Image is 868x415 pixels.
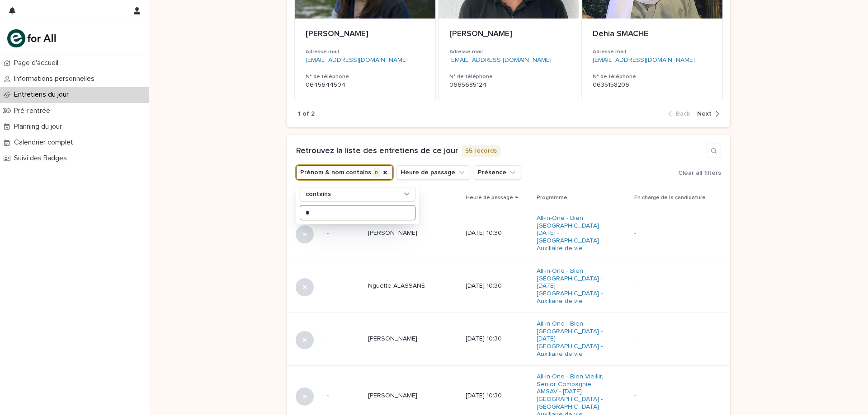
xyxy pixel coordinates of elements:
p: Pré-rentrée [10,107,57,115]
p: - [327,282,361,290]
tr: -[PERSON_NAME][PERSON_NAME] [DATE] 10:30All-in-One - Bien [GEOGRAPHIC_DATA] - [DATE] - [GEOGRAPHI... [287,207,730,260]
p: Nguette ALASSANE [368,280,427,290]
button: Présence [474,165,521,180]
p: Planning du jour [10,122,69,131]
p: - [634,229,710,237]
span: Back [676,111,690,117]
p: - [327,392,361,400]
p: 0635158206 [593,81,712,89]
h3: N° de téléphone [593,73,712,80]
p: Heure de passage [466,193,513,203]
p: - [327,335,361,343]
span: [PERSON_NAME] [306,30,368,38]
p: Informations personnelles [10,75,102,83]
p: [PERSON_NAME] [368,390,419,400]
a: All-in-One - Bien [GEOGRAPHIC_DATA] - [DATE] - [GEOGRAPHIC_DATA] - Auxiliaire de vie [537,267,612,305]
p: [PERSON_NAME] [368,333,419,343]
button: Heure de passage [396,165,470,180]
tr: -Nguette ALASSANENguette ALASSANE [DATE] 10:30All-in-One - Bien [GEOGRAPHIC_DATA] - [DATE] - [GEO... [287,260,730,312]
p: 0645644504 [306,81,425,89]
h3: Adresse mail [449,48,568,56]
p: Suivi des Badges [10,154,74,163]
a: [EMAIL_ADDRESS][DOMAIN_NAME] [593,57,695,63]
p: Nicaise rebecca NGO OMAM KANE [368,228,419,237]
span: Next [697,111,712,117]
button: Next [693,110,719,118]
a: [EMAIL_ADDRESS][DOMAIN_NAME] [306,57,408,63]
p: - [634,282,710,290]
a: All-in-One - Bien [GEOGRAPHIC_DATA] - [DATE] - [GEOGRAPHIC_DATA] - Auxiliaire de vie [537,214,612,252]
img: mHINNnv7SNCQZijbaqql [7,29,56,47]
tr: -[PERSON_NAME][PERSON_NAME] [DATE] 10:30All-in-One - Bien [GEOGRAPHIC_DATA] - [DATE] - [GEOGRAPHI... [287,312,730,365]
p: [DATE] 10:30 [466,392,529,400]
p: 1 of 2 [298,110,315,118]
button: Back [668,110,693,118]
a: All-in-One - Bien [GEOGRAPHIC_DATA] - [DATE] - [GEOGRAPHIC_DATA] - Auxiliaire de vie [537,320,612,358]
p: [DATE] 10:30 [466,229,529,237]
p: [DATE] 10:30 [466,282,529,290]
h3: Adresse mail [593,48,712,56]
p: - [634,392,710,400]
p: En charge de la candidature [634,193,706,203]
p: contains [306,191,331,198]
p: 55 records [462,145,500,157]
button: Prénom & nom [296,165,393,180]
span: [PERSON_NAME] [449,30,512,38]
p: Page d'accueil [10,59,66,67]
p: - [327,229,361,237]
span: Dehia SMACHE [593,30,648,38]
h3: N° de téléphone [449,73,568,80]
p: Calendrier complet [10,138,80,147]
p: Programme [537,193,567,203]
h3: Adresse mail [306,48,425,56]
p: - [634,335,710,343]
span: Clear all filters [678,170,721,176]
button: Clear all filters [675,166,721,180]
p: Entretiens du jour [10,90,76,99]
h1: Retrouvez la liste des entretiens de ce jour [296,146,458,156]
p: 0665685124 [449,81,568,89]
p: [DATE] 10:30 [466,335,529,343]
h3: N° de téléphone [306,73,425,80]
a: [EMAIL_ADDRESS][DOMAIN_NAME] [449,57,552,63]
